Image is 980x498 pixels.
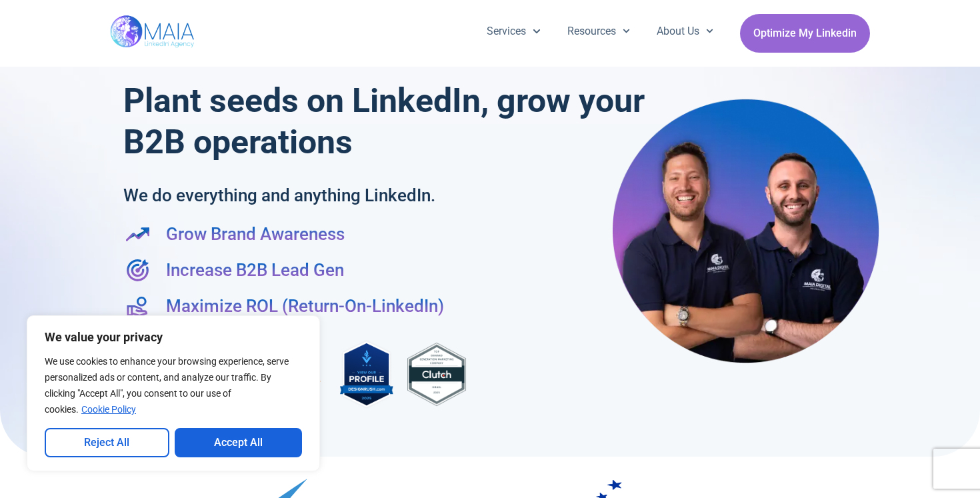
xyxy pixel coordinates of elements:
span: Increase B2B Lead Gen [163,257,344,283]
button: Accept All [175,428,303,457]
span: Optimize My Linkedin [753,21,857,46]
p: We value your privacy [45,329,302,345]
a: Cookie Policy [81,403,137,415]
img: MAIA Digital's rating on DesignRush, the industry-leading B2B Marketplace connecting brands with ... [340,339,393,410]
span: Grow Brand Awareness [163,221,345,247]
h1: Plant seeds on LinkedIn, grow your B2B operations [123,80,651,163]
a: About Us [643,14,727,49]
img: Maia Digital- Shay & Eli [613,98,879,363]
a: Services [473,14,553,49]
p: We use cookies to enhance your browsing experience, serve personalized ads or content, and analyz... [45,353,302,417]
button: Reject All [45,428,169,457]
a: Resources [554,14,643,49]
a: Optimize My Linkedin [740,14,870,53]
div: We value your privacy [27,315,320,471]
nav: Menu [473,14,727,49]
span: Maximize ROL (Return-On-LinkedIn) [163,293,444,319]
h2: We do everything and anything LinkedIn. [123,183,564,208]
